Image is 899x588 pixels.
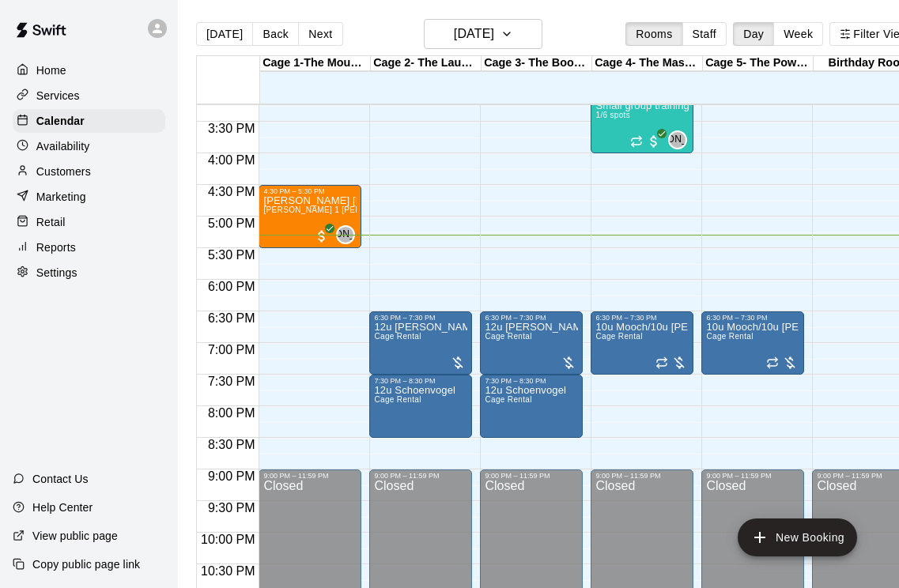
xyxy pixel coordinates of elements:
[204,185,259,198] span: 4:30 PM
[374,332,421,341] span: Cage Rental
[485,332,531,341] span: Cage Rental
[706,472,799,480] div: 9:00 PM – 11:59 PM
[13,236,165,259] a: Reports
[630,135,643,148] span: Recurring event
[374,395,421,404] span: Cage Rental
[646,134,662,149] span: All customers have paid
[263,187,357,195] div: 4:30 PM – 5:30 PM
[733,22,774,46] button: Day
[625,22,682,46] button: Rooms
[485,395,531,404] span: Cage Rental
[374,377,467,385] div: 7:30 PM – 8:30 PM
[197,564,259,578] span: 10:30 PM
[336,225,355,244] div: Jeremy Almaguer
[204,217,259,230] span: 5:00 PM
[706,332,753,341] span: Cage Rental
[196,22,253,46] button: [DATE]
[595,314,689,322] div: 6:30 PM – 7:30 PM
[32,556,140,572] p: Copy public page link
[595,332,642,341] span: Cage Rental
[13,185,165,209] a: Marketing
[36,62,66,78] p: Home
[298,22,342,46] button: Next
[13,84,165,107] a: Services
[204,122,259,135] span: 3:30 PM
[260,56,371,71] div: Cage 1-The Mound Lab
[263,472,357,480] div: 9:00 PM – 11:59 PM
[13,261,165,285] a: Settings
[674,130,687,149] span: Jeremy Almaguer
[655,356,668,369] span: Recurring event
[480,375,583,438] div: 7:30 PM – 8:30 PM: 12u Schoenvogel
[454,23,494,45] h6: [DATE]
[204,311,259,325] span: 6:30 PM
[738,518,857,556] button: add
[637,132,720,148] span: [PERSON_NAME]
[204,501,259,514] span: 9:30 PM
[36,164,91,179] p: Customers
[591,311,693,375] div: 6:30 PM – 7:30 PM: 10u Mooch/10u Bruce
[36,214,66,230] p: Retail
[591,90,693,153] div: 3:00 PM – 4:00 PM: Small group training w/Herm (Team)
[204,469,259,483] span: 9:00 PM
[13,210,165,234] a: Retail
[682,22,727,46] button: Staff
[204,406,259,420] span: 8:00 PM
[36,113,85,129] p: Calendar
[424,19,542,49] button: [DATE]
[32,499,93,515] p: Help Center
[36,189,86,205] p: Marketing
[13,58,165,82] a: Home
[485,314,578,322] div: 6:30 PM – 7:30 PM
[369,311,472,375] div: 6:30 PM – 7:30 PM: 12u Woodard
[259,185,361,248] div: 4:30 PM – 5:30 PM: Crosby Carr
[485,472,578,480] div: 9:00 PM – 11:59 PM
[766,356,779,369] span: Recurring event
[32,528,118,544] p: View public page
[485,377,578,385] div: 7:30 PM – 8:30 PM
[480,311,583,375] div: 6:30 PM – 7:30 PM: 12u Woodard
[371,56,482,71] div: Cage 2- The Launch Pad
[13,109,165,133] a: Calendar
[204,153,259,167] span: 4:00 PM
[36,138,90,154] p: Availability
[314,228,330,244] span: All customers have paid
[204,248,259,262] span: 5:30 PM
[204,343,259,356] span: 7:00 PM
[374,472,467,480] div: 9:00 PM – 11:59 PM
[263,205,473,214] span: [PERSON_NAME] 1 [PERSON_NAME] (hitting, fielding)
[592,56,703,71] div: Cage 4- The Mash Zone
[342,225,355,244] span: Jeremy Almaguer
[595,472,689,480] div: 9:00 PM – 11:59 PM
[252,22,299,46] button: Back
[305,227,387,243] span: [PERSON_NAME]
[204,280,259,293] span: 6:00 PM
[595,111,630,119] span: 1/6 spots filled
[369,375,472,438] div: 7:30 PM – 8:30 PM: 12u Schoenvogel
[701,311,804,375] div: 6:30 PM – 7:30 PM: 10u Mooch/10u Bruce
[13,160,165,183] a: Customers
[703,56,814,71] div: Cage 5- The Power Alley
[773,22,823,46] button: Week
[204,375,259,388] span: 7:30 PM
[374,314,467,322] div: 6:30 PM – 7:30 PM
[482,56,592,71] div: Cage 3- The Boom Box
[36,265,77,281] p: Settings
[13,134,165,158] a: Availability
[204,438,259,451] span: 8:30 PM
[36,239,76,255] p: Reports
[197,533,259,546] span: 10:00 PM
[32,471,89,487] p: Contact Us
[36,88,80,104] p: Services
[706,314,799,322] div: 6:30 PM – 7:30 PM
[668,130,687,149] div: Jeremy Almaguer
